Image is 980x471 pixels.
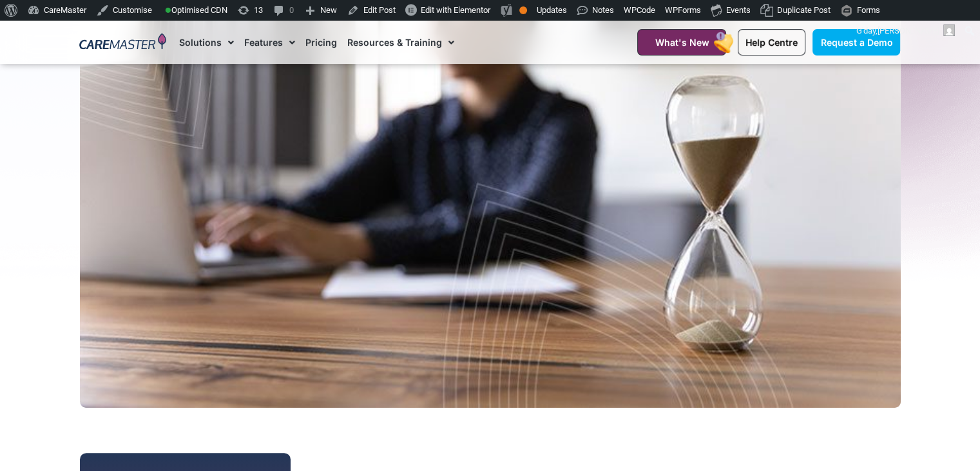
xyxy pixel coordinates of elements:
img: CareMaster Logo [79,33,166,52]
span: Request a Demo [820,37,892,48]
span: Help Centre [745,37,798,48]
span: Edit with Elementor [421,5,490,15]
a: Pricing [305,21,337,64]
a: Request a Demo [812,29,900,55]
a: Resources & Training [347,21,454,64]
a: What's New [637,29,726,55]
span: What's New [655,37,709,48]
div: OK [519,6,527,14]
a: Solutions [179,21,234,64]
a: G'day, [852,21,960,41]
nav: Menu [179,21,606,64]
a: Help Centre [738,29,805,55]
a: Features [244,21,295,64]
span: [PERSON_NAME] [878,26,939,35]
